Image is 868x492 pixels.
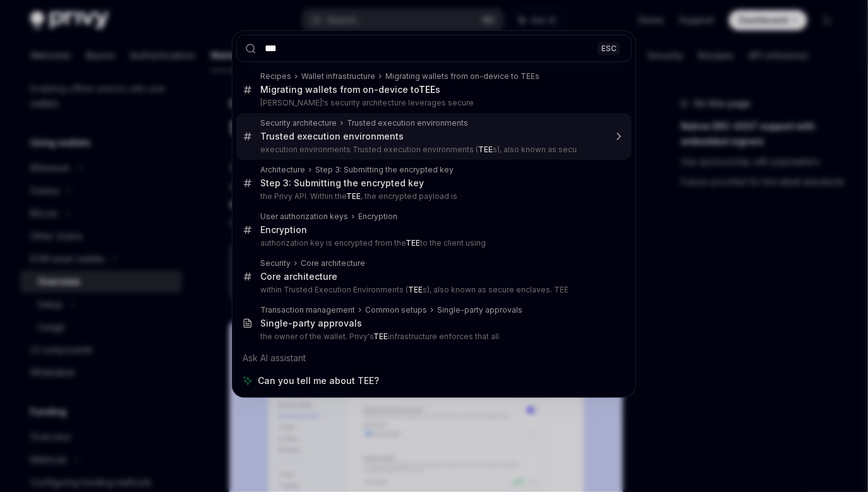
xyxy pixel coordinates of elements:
div: Migrating wallets from on-device to TEEs [385,71,539,81]
div: Step 3: Submitting the encrypted key [315,165,454,175]
b: TEE [478,145,493,154]
b: TEE [346,191,361,201]
div: Architecture [260,165,305,175]
p: authorization key is encrypted from the to the client using [260,238,605,248]
div: Encryption [358,212,397,222]
div: Security architecture [260,118,337,128]
div: User authorization keys [260,212,348,222]
div: Trusted execution environments [260,131,404,142]
p: the owner of the wallet. Privy's infrastructure enforces that all [260,332,605,342]
div: Transaction management [260,305,355,315]
span: Can you tell me about TEE? [258,375,379,387]
p: execution environments Trusted execution environments ( s), also known as secu [260,145,605,155]
b: TEE [373,332,388,341]
div: Single-party approvals [437,305,522,315]
div: Security [260,258,291,268]
div: ESC [598,42,620,55]
div: Core architecture [260,271,337,282]
div: Encryption [260,224,307,236]
div: Migrating wallets from on-device to s [260,84,440,95]
div: Recipes [260,71,291,81]
div: Common setups [365,305,427,315]
p: the Privy API. Within the , the encrypted payload is [260,191,605,201]
b: TEE [419,84,435,95]
b: TEE [408,285,423,294]
div: Single-party approvals [260,318,362,329]
div: Wallet infrastructure [301,71,375,81]
p: [PERSON_NAME]'s security architecture leverages secure [260,98,605,108]
div: Core architecture [301,258,365,268]
div: Trusted execution environments [347,118,468,128]
div: Step 3: Submitting the encrypted key [260,177,424,189]
p: within Trusted Execution Environments ( s), also known as secure enclaves. TEE [260,285,605,295]
b: TEE [406,238,420,248]
div: Ask AI assistant [236,347,632,369]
